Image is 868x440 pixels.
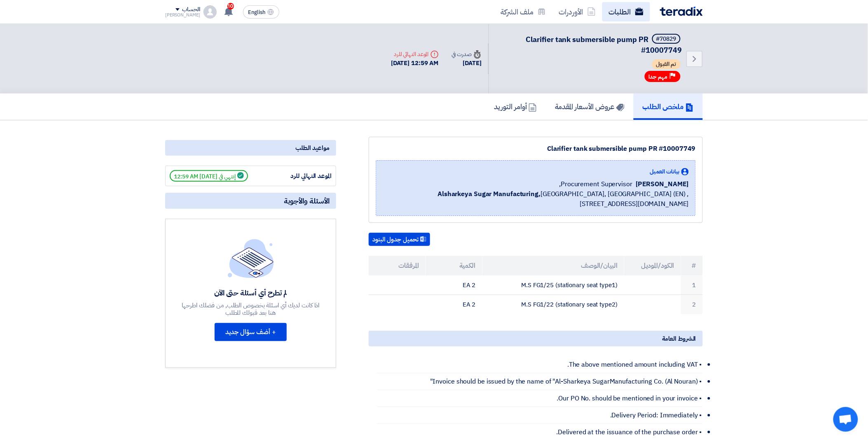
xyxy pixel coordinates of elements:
[652,59,681,69] span: تم القبول
[284,196,330,206] span: الأسئلة والأجوبة
[377,407,703,424] li: • Delivery Period: Immediately.
[636,179,689,189] span: [PERSON_NAME]
[369,256,426,276] th: المرفقات
[681,295,703,314] td: 2
[482,295,625,314] td: M.S FG1/22 (stationary seat type2)
[376,144,696,154] div: Clarifier tank submersible pump PR #10007749
[833,407,858,432] div: Open chat
[494,102,537,111] h5: أوامر التوريد
[649,73,668,81] span: مهم جدا
[165,13,200,17] div: [PERSON_NAME]
[526,34,682,56] span: Clarifier tank submersible pump PR #10007749
[552,2,602,21] a: الأوردرات
[499,34,682,55] h5: Clarifier tank submersible pump PR #10007749
[391,50,439,59] div: الموعد النهائي للرد
[650,167,680,176] span: بيانات العميل
[482,256,625,276] th: البيان/الوصف
[624,256,681,276] th: الكود/الموديل
[643,102,694,111] h5: ملخص الطلب
[681,276,703,295] td: 1
[426,256,482,276] th: الكمية
[660,7,703,16] img: Teradix logo
[452,50,482,59] div: صدرت في
[377,373,703,390] li: • Invoice should be issued by the name of "Al-Sharkeya SugarManufacturing Co. (Al Nouran)"
[485,94,546,120] a: أوامر التوريد
[243,5,279,19] button: English
[383,189,689,209] span: [GEOGRAPHIC_DATA], [GEOGRAPHIC_DATA] (EN) ,[STREET_ADDRESS][DOMAIN_NAME]
[391,59,439,68] div: [DATE] 12:59 AM
[555,102,625,111] h5: عروض الأسعار المقدمة
[227,3,234,9] span: 10
[426,295,482,314] td: 2 EA
[165,140,336,156] div: مواعيد الطلب
[270,171,332,181] div: الموعد النهائي للرد
[546,94,634,120] a: عروض الأسعار المقدمة
[452,59,482,68] div: [DATE]
[215,323,287,341] button: + أضف سؤال جديد
[662,334,696,343] span: الشروط العامة
[426,276,482,295] td: 2 EA
[228,239,274,278] img: empty_state_list.svg
[656,36,676,42] div: #70829
[170,170,248,182] span: إنتهي في [DATE] 12:59 AM
[438,189,540,199] b: Alsharkeya Sugar Manufacturing,
[377,356,703,373] li: • The above mentioned amount including VAT.
[559,179,633,189] span: Procurement Supervisor,
[248,9,266,15] span: English
[377,390,703,407] li: • Our PO No. should be mentioned in your invoice.
[681,256,703,276] th: #
[369,233,430,246] button: تحميل جدول البنود
[181,288,321,297] div: لم تطرح أي أسئلة حتى الآن
[634,94,703,120] a: ملخص الطلب
[204,5,217,19] img: profile_test.png
[181,302,321,316] div: اذا كانت لديك أي اسئلة بخصوص الطلب, من فضلك اطرحها هنا بعد قبولك للطلب
[182,6,200,13] div: الحساب
[494,2,552,21] a: ملف الشركة
[482,276,625,295] td: M.S FG1/25 (stationary seat type1)
[602,2,650,21] a: الطلبات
